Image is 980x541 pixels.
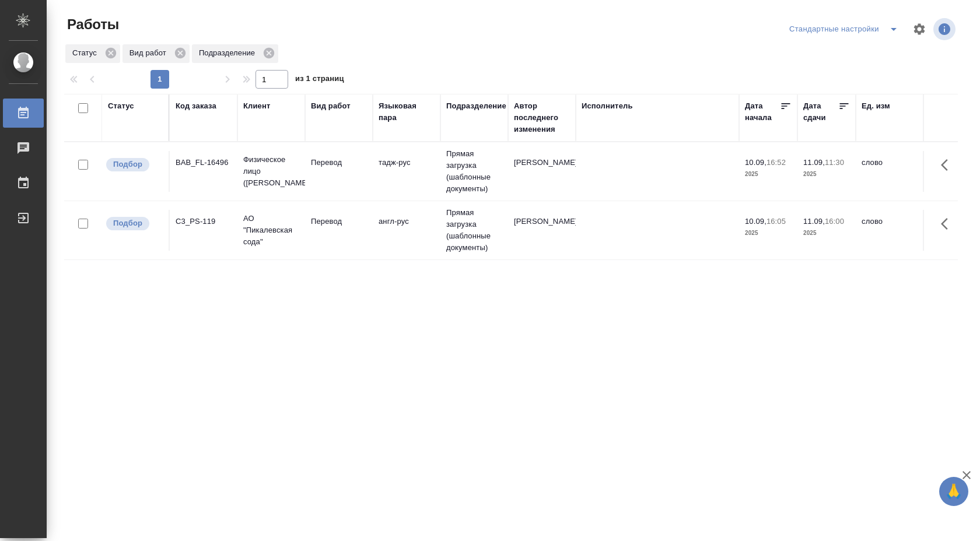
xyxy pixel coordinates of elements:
[295,72,344,89] span: из 1 страниц
[105,216,163,231] div: Можно подбирать исполнителей
[176,100,216,112] div: Код заказа
[803,168,850,180] p: 2025
[311,216,367,227] p: Перевод
[105,157,163,173] div: Можно подбирать исполнителей
[311,157,367,168] p: Перевод
[113,159,142,170] p: Подбор
[514,100,570,135] div: Автор последнего изменения
[745,227,792,239] p: 2025
[123,44,190,63] div: Вид работ
[803,227,850,239] p: 2025
[766,158,786,167] p: 16:52
[440,142,508,201] td: Прямая загрузка (шаблонные документы)
[856,210,923,251] td: слово
[944,479,964,504] span: 🙏
[379,100,435,124] div: Языковая пара
[176,157,232,168] div: BAB_FL-16496
[72,47,101,59] p: Статус
[243,100,270,112] div: Клиент
[745,217,766,226] p: 10.09,
[129,47,170,59] p: Вид работ
[243,213,299,248] p: АО "Пикалевская сода"
[862,100,890,112] div: Ед. изм
[745,168,792,180] p: 2025
[825,217,844,226] p: 16:00
[243,154,299,189] p: Физическое лицо ([PERSON_NAME])
[934,151,962,179] button: Здесь прячутся важные кнопки
[440,201,508,259] td: Прямая загрузка (шаблонные документы)
[64,15,119,34] span: Работы
[65,44,120,63] div: Статус
[582,100,633,112] div: Исполнитель
[856,151,923,192] td: слово
[108,100,134,112] div: Статус
[745,100,780,124] div: Дата начала
[803,100,838,124] div: Дата сдачи
[745,158,766,167] p: 10.09,
[176,216,232,227] div: C3_PS-119
[508,151,576,192] td: [PERSON_NAME]
[939,477,968,506] button: 🙏
[766,217,786,226] p: 16:05
[934,210,962,238] button: Здесь прячутся важные кнопки
[311,100,351,112] div: Вид работ
[786,20,905,38] div: split button
[373,210,440,251] td: англ-рус
[933,18,958,40] span: Посмотреть информацию
[199,47,259,59] p: Подразделение
[803,158,825,167] p: 11.09,
[192,44,278,63] div: Подразделение
[825,158,844,167] p: 11:30
[113,217,142,229] p: Подбор
[373,151,440,192] td: тадж-рус
[905,15,933,43] span: Настроить таблицу
[508,210,576,251] td: [PERSON_NAME]
[803,217,825,226] p: 11.09,
[446,100,506,112] div: Подразделение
